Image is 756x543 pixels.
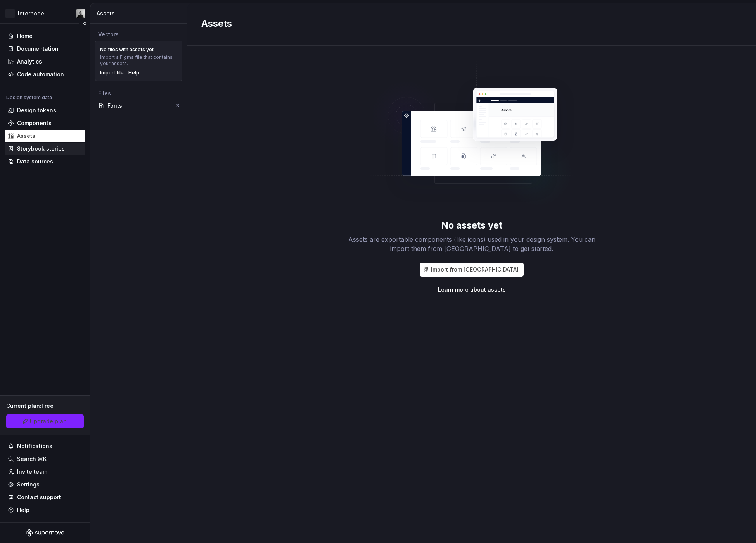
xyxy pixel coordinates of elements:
a: Data sources [5,155,85,168]
button: Import from [GEOGRAPHIC_DATA] [420,263,524,277]
a: Analytics [5,55,85,68]
div: Data sources [17,158,53,165]
a: Upgrade plan [6,414,84,428]
div: Storybook stories [17,145,65,153]
div: 3 [176,103,179,109]
div: Help [17,506,29,514]
div: Analytics [17,58,42,65]
button: Help [5,504,85,516]
a: Help [128,70,139,76]
div: Internode [18,10,44,17]
span: Upgrade plan [30,418,67,425]
div: Assets are exportable components (like icons) used in your design system. You can import them fro... [348,235,596,253]
div: Assets [97,10,184,17]
div: Design tokens [17,107,56,114]
h2: Assets [201,17,733,30]
div: Invite team [17,468,47,476]
div: No assets yet [441,219,502,232]
a: Code automation [5,68,85,81]
div: Design system data [6,95,52,101]
button: Collapse sidebar [79,18,90,29]
button: Notifications [5,440,85,452]
div: Components [17,119,52,127]
button: Import file [100,70,124,76]
div: Settings [17,481,40,488]
div: Documentation [17,45,59,53]
a: Invite team [5,466,85,478]
svg: Supernova Logo [26,529,64,537]
button: Search ⌘K [5,453,85,465]
a: Fonts3 [95,100,182,112]
div: Assets [17,132,35,140]
div: Notifications [17,442,52,450]
span: Import from [GEOGRAPHIC_DATA] [431,266,519,273]
button: IInternodeBalazs [2,5,88,22]
div: Vectors [98,31,179,38]
a: Home [5,30,85,42]
a: Settings [5,478,85,491]
div: Search ⌘K [17,455,47,463]
a: Storybook stories [5,143,85,155]
a: Learn more about assets [438,286,506,294]
button: Contact support [5,491,85,503]
div: Code automation [17,70,64,78]
div: Files [98,89,179,97]
div: I [5,9,15,18]
div: Contact support [17,493,61,501]
a: Documentation [5,43,85,55]
a: Assets [5,130,85,142]
div: Home [17,32,33,40]
div: Import a Figma file that contains your assets. [100,54,177,67]
a: Design tokens [5,104,85,117]
div: No files with assets yet [100,46,154,53]
div: Fonts [107,102,176,110]
div: Current plan : Free [6,402,84,410]
img: Balazs [76,9,85,18]
a: Components [5,117,85,129]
